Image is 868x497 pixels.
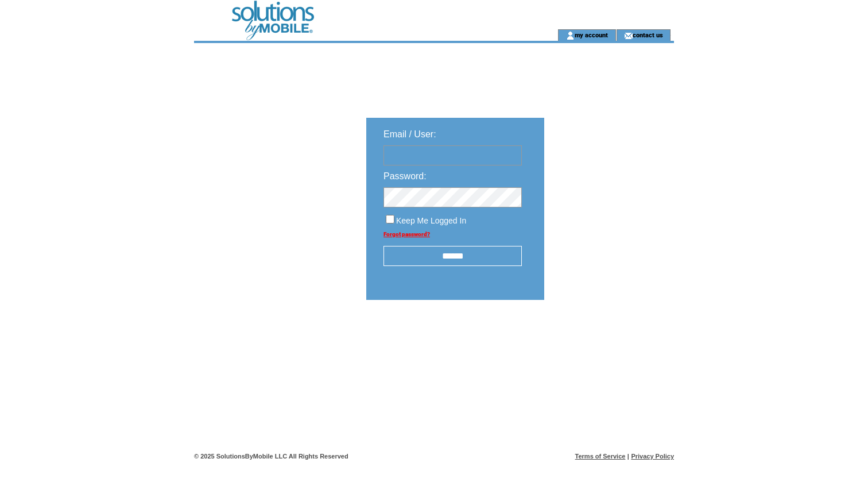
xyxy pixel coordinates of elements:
[578,329,635,343] img: transparent.png;jsessionid=B71C45E85460E3DBA0FFF2D35FCF80E1
[396,216,466,225] span: Keep Me Logged In
[627,453,629,460] span: |
[383,129,436,139] span: Email / User:
[575,31,608,38] a: my account
[624,31,633,40] img: contact_us_icon.gif;jsessionid=B71C45E85460E3DBA0FFF2D35FCF80E1
[633,31,663,38] a: contact us
[383,231,430,237] a: Forgot password?
[575,453,626,460] a: Terms of Service
[566,31,575,40] img: account_icon.gif;jsessionid=B71C45E85460E3DBA0FFF2D35FCF80E1
[631,453,674,460] a: Privacy Policy
[194,453,348,460] span: © 2025 SolutionsByMobile LLC All Rights Reserved
[383,171,427,181] span: Password:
